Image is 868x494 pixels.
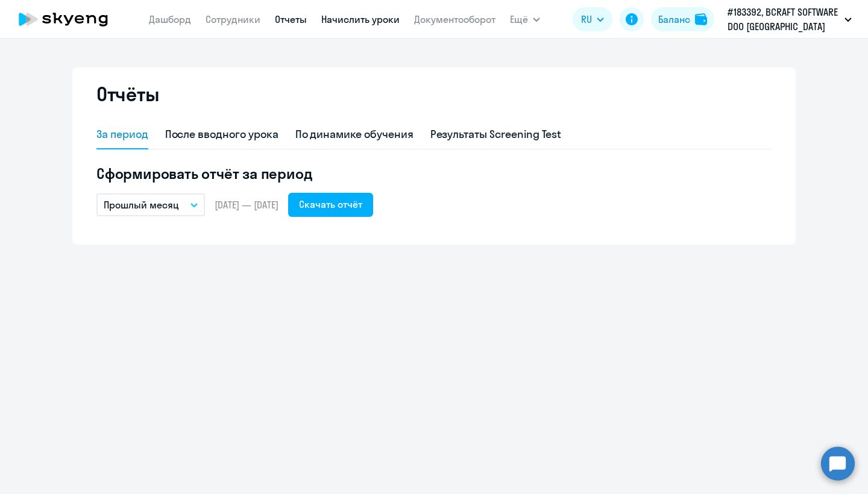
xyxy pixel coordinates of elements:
[321,13,400,25] a: Начислить уроки
[510,12,528,27] span: Ещё
[430,127,562,142] div: Результаты Screening Test
[104,198,179,212] p: Прошлый месяц
[299,197,362,211] div: Скачать отчёт
[96,127,148,142] div: За период
[206,13,260,25] a: Сотрудники
[288,193,373,217] button: Скачать отчёт
[295,127,414,142] div: По динамике обучения
[96,193,205,216] button: Прошлый месяц
[215,198,278,211] span: [DATE] — [DATE]
[728,5,840,34] p: #183392, BCRAFT SOFTWARE DOO [GEOGRAPHIC_DATA]
[573,7,612,31] button: RU
[96,164,772,183] h5: Сформировать отчёт за период
[658,12,690,27] div: Баланс
[165,127,278,142] div: После вводного урока
[510,7,540,31] button: Ещё
[149,13,191,25] a: Дашборд
[96,82,159,106] h2: Отчёты
[275,13,307,25] a: Отчеты
[414,13,495,25] a: Документооборот
[695,13,707,25] img: balance
[651,7,714,31] button: Балансbalance
[722,5,858,34] button: #183392, BCRAFT SOFTWARE DOO [GEOGRAPHIC_DATA]
[581,12,592,27] span: RU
